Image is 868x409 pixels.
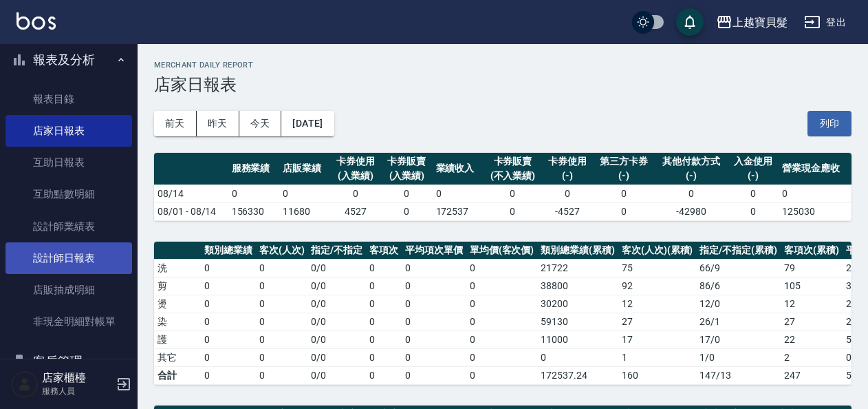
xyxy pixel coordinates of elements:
[307,242,366,260] th: 指定/不指定
[334,169,378,183] div: (入業績)
[307,348,366,366] td: 0 / 0
[201,259,256,277] td: 0
[618,313,697,331] td: 27
[307,259,366,277] td: 0 / 0
[433,153,484,185] th: 業績收入
[545,154,589,169] div: 卡券使用
[6,115,132,147] a: 店家日報表
[154,313,201,331] td: 染
[366,366,402,384] td: 0
[366,295,402,313] td: 0
[256,295,308,313] td: 0
[781,331,843,348] td: 22
[402,277,466,295] td: 0
[696,295,781,313] td: 12 / 0
[484,202,542,220] td: 0
[466,366,538,384] td: 0
[466,313,538,331] td: 0
[658,154,724,169] div: 其他付款方式
[799,10,851,35] button: 登出
[366,277,402,295] td: 0
[731,169,775,183] div: (-)
[781,242,843,260] th: 客項次(累積)
[466,259,538,277] td: 0
[733,14,788,31] div: 上越寶貝髮
[154,259,201,277] td: 洗
[537,331,618,348] td: 11000
[655,185,728,202] td: 0
[6,178,132,210] a: 互助點數明細
[366,313,402,331] td: 0
[6,344,132,379] button: 客戶管理
[487,154,539,169] div: 卡券販賣
[256,277,308,295] td: 0
[239,111,282,136] button: 今天
[696,259,781,277] td: 66 / 9
[256,348,308,366] td: 0
[256,313,308,331] td: 0
[807,111,851,136] button: 列印
[42,385,112,397] p: 服務人員
[256,242,308,260] th: 客次(人次)
[537,295,618,313] td: 30200
[330,202,381,220] td: 4527
[658,169,724,183] div: (-)
[154,111,197,136] button: 前天
[201,242,256,260] th: 類別總業績
[256,366,308,384] td: 0
[537,366,618,384] td: 172537.24
[6,242,132,274] a: 設計師日報表
[154,202,228,220] td: 08/01 - 08/14
[696,277,781,295] td: 86 / 6
[781,277,843,295] td: 105
[154,75,851,94] h3: 店家日報表
[781,313,843,331] td: 27
[433,202,484,220] td: 172537
[228,153,279,185] th: 服務業績
[466,295,538,313] td: 0
[618,348,697,366] td: 1
[366,242,402,260] th: 客項次
[281,111,334,136] button: [DATE]
[330,185,381,202] td: 0
[696,242,781,260] th: 指定/不指定(累積)
[676,8,704,36] button: save
[402,366,466,384] td: 0
[402,242,466,260] th: 平均項次單價
[154,348,201,366] td: 其它
[17,12,56,30] img: Logo
[618,277,697,295] td: 92
[42,371,112,385] h5: 店家櫃檯
[307,313,366,331] td: 0 / 0
[618,242,697,260] th: 客次(人次)(累積)
[256,259,308,277] td: 0
[402,295,466,313] td: 0
[466,242,538,260] th: 單均價(客次價)
[6,211,132,242] a: 設計師業績表
[381,202,432,220] td: 0
[728,202,779,220] td: 0
[279,153,330,185] th: 店販業績
[618,331,697,348] td: 17
[201,313,256,331] td: 0
[201,277,256,295] td: 0
[537,259,618,277] td: 21722
[307,366,366,384] td: 0/0
[545,169,589,183] div: (-)
[366,348,402,366] td: 0
[618,366,697,384] td: 160
[537,313,618,331] td: 59130
[381,185,432,202] td: 0
[593,185,655,202] td: 0
[618,259,697,277] td: 75
[334,154,378,169] div: 卡券使用
[696,331,781,348] td: 17 / 0
[466,331,538,348] td: 0
[402,259,466,277] td: 0
[696,348,781,366] td: 1 / 0
[402,348,466,366] td: 0
[154,277,201,295] td: 剪
[154,366,201,384] td: 合計
[781,295,843,313] td: 12
[537,242,618,260] th: 類別總業績(累積)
